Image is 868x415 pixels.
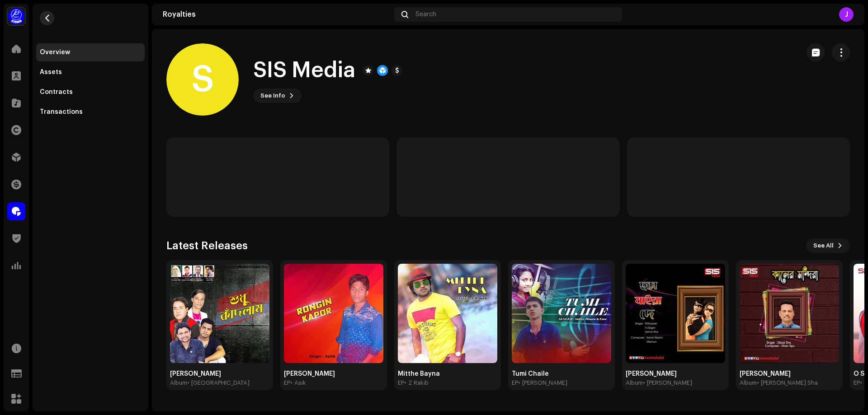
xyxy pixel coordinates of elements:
img: dcf6703b-0cf3-4ccd-8845-1920e0e22137 [512,264,611,363]
h1: SIS Media [253,56,355,85]
div: • [PERSON_NAME] Sha [757,379,818,387]
div: Tumi Chaile [512,370,611,378]
img: c1009405-6a67-4913-b3e5-358ebb5999f4 [626,264,725,363]
img: c1102b7d-624a-4f9c-9057-6aae2f68f3fa [284,264,383,363]
div: Royalties [163,11,391,18]
div: [PERSON_NAME] [284,370,383,378]
div: EP [398,379,404,387]
img: 5b8127ef-8fa1-4783-88b6-dbd96a525c1b [398,264,497,363]
div: Transactions [40,108,83,116]
div: Overview [40,49,70,56]
img: 48288cb3-f6de-4e4c-8a78-2b18e4442ccc [740,264,839,363]
div: Contracts [40,89,73,96]
button: See All [806,238,850,253]
button: See Info [253,89,302,103]
div: Album [626,379,643,387]
div: EP [284,379,290,387]
div: [PERSON_NAME] [740,370,839,378]
re-m-nav-item: Overview [36,43,145,61]
div: Mitthe Bayna [398,370,497,378]
re-m-nav-item: Assets [36,63,145,81]
div: [PERSON_NAME] [626,370,725,378]
h3: Latest Releases [166,238,248,253]
div: Assets [40,69,62,76]
div: Album [740,379,757,387]
div: [PERSON_NAME] [170,370,269,378]
re-m-nav-item: Contracts [36,83,145,101]
img: 79f3f15a-e657-4aa9-979f-b069c7db6d54 [170,264,269,363]
div: • Asik [290,379,306,387]
div: • [PERSON_NAME] [518,379,567,387]
span: Search [415,11,436,18]
div: Album [170,379,187,387]
span: See Info [260,87,285,105]
div: • [GEOGRAPHIC_DATA] [187,379,250,387]
div: J [839,7,854,22]
div: EP [512,379,518,387]
div: EP [854,379,860,387]
div: • [PERSON_NAME] [643,379,692,387]
img: a1dd4b00-069a-4dd5-89ed-38fbdf7e908f [7,7,25,25]
div: S [166,43,239,116]
span: See All [813,237,834,255]
re-m-nav-item: Transactions [36,103,145,121]
div: • Z Rakib [404,379,429,387]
